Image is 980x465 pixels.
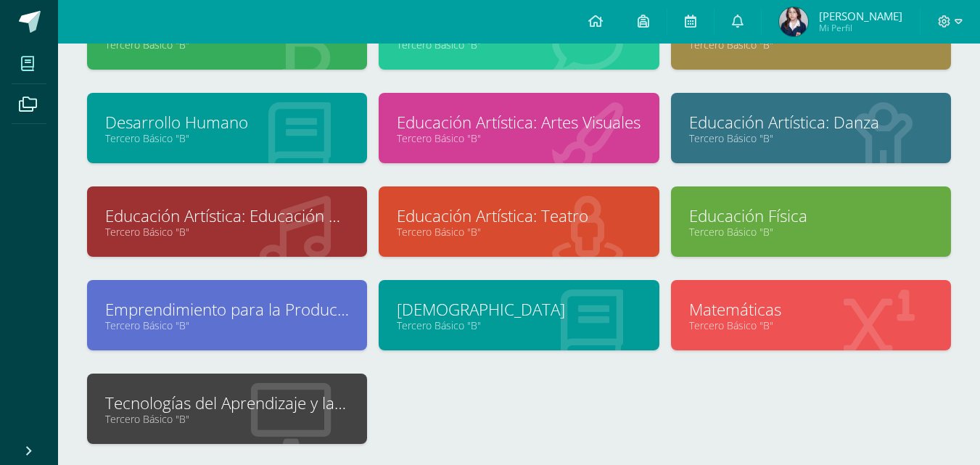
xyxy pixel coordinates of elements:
a: Emprendimiento para la Productividad [105,298,349,321]
a: [DEMOGRAPHIC_DATA] [397,298,641,321]
a: Tercero Básico "B" [689,131,933,145]
a: Tercero Básico "B" [105,412,349,426]
span: [PERSON_NAME] [819,9,902,23]
a: Educación Artística: Artes Visuales [397,111,641,133]
a: Tercero Básico "B" [105,225,349,239]
a: Tercero Básico "B" [105,131,349,145]
a: Educación Física [689,205,933,227]
a: Tercero Básico "B" [397,38,641,52]
img: 41b69cafc6c9dcc1d0ea30fe2271c450.png [779,7,808,36]
a: Tercero Básico "B" [689,225,933,239]
a: Desarrollo Humano [105,111,349,133]
a: Tercero Básico "B" [397,318,641,332]
a: Tercero Básico "B" [397,225,641,239]
a: Tercero Básico "B" [105,318,349,332]
a: Educación Artística: Educación Musical [105,205,349,227]
a: Tercero Básico "B" [689,318,933,332]
a: Tercero Básico "B" [689,38,933,52]
a: Educación Artística: Teatro [397,205,641,227]
span: Mi Perfil [819,22,902,34]
a: Tecnologías del Aprendizaje y la Comunicación [105,392,349,414]
a: Educación Artística: Danza [689,111,933,133]
a: Tercero Básico "B" [105,38,349,52]
a: Matemáticas [689,298,933,321]
a: Tercero Básico "B" [397,131,641,145]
